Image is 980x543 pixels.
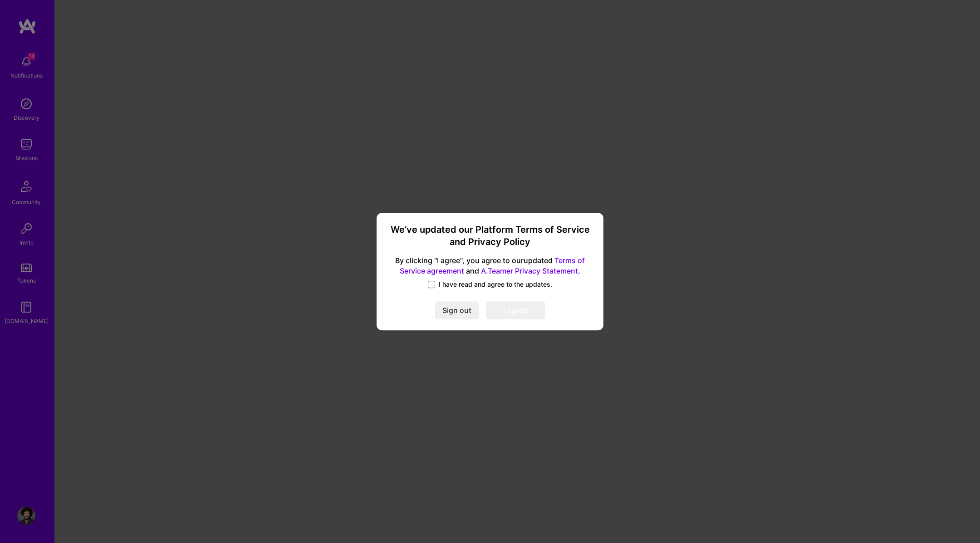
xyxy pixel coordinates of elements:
[400,256,585,276] a: Terms of Service agreement
[387,256,593,277] span: By clicking "I agree", you agree to our updated and .
[486,301,545,319] button: I agree
[481,266,578,275] a: A.Teamer Privacy Statement
[387,224,593,249] h3: We’ve updated our Platform Terms of Service and Privacy Policy
[435,301,479,319] button: Sign out
[439,280,552,289] span: I have read and agree to the updates.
